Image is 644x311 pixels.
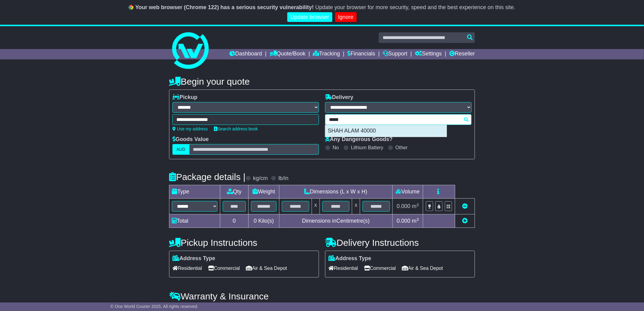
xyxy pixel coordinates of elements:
span: Commercial [208,263,240,273]
td: x [352,199,360,214]
label: Address Type [328,255,371,262]
label: Pickup [172,94,197,101]
span: Air & Sea Depot [246,263,287,273]
a: Financials [348,49,375,59]
typeahead: Please provide city [325,114,472,125]
a: Remove this item [462,203,468,209]
label: kg/cm [253,175,268,182]
a: Quote/Book [270,49,306,59]
span: m [412,203,419,209]
td: Type [169,185,220,199]
sup: 3 [416,217,419,222]
span: Update your browser for more security, speed and the best experience on this site. [315,4,515,10]
td: Total [169,214,220,228]
span: Commercial [364,263,396,273]
a: Reseller [449,49,475,59]
label: Goods Value [172,136,209,143]
h4: Delivery Instructions [325,238,475,248]
a: Ignore [335,12,357,22]
span: m [412,218,419,224]
td: Dimensions in Centimetre(s) [279,214,392,228]
label: Any Dangerous Goods? [325,136,393,143]
h4: Warranty & Insurance [169,291,475,301]
label: Other [395,145,408,150]
label: No [333,145,339,150]
div: SHAH ALAM 40000 [325,125,447,137]
a: Support [383,49,407,59]
a: Settings [415,49,442,59]
sup: 3 [416,203,419,207]
td: Weight [249,185,279,199]
label: Address Type [172,255,215,262]
a: Add new item [462,218,468,224]
td: Volume [392,185,423,199]
h4: Pickup Instructions [169,238,319,248]
label: Lithium Battery [351,145,384,150]
span: 0.000 [397,218,410,224]
a: Tracking [313,49,340,59]
td: Qty [220,185,249,199]
span: Residential [328,263,358,273]
b: Your web browser (Chrome 122) has a serious security vulnerability! [135,4,314,10]
span: 0 [254,218,257,224]
td: Dimensions (L x W x H) [279,185,392,199]
td: 0 [220,214,249,228]
label: AUD [172,144,189,155]
label: lb/in [278,175,288,182]
td: x [312,199,320,214]
h4: Begin your quote [169,76,475,87]
span: Air & Sea Depot [402,263,443,273]
label: Delivery [325,94,353,101]
a: Dashboard [229,49,262,59]
span: © One World Courier 2025. All rights reserved. [110,304,198,309]
span: Residential [172,263,202,273]
a: Search address book [214,126,258,131]
a: Update browser [287,12,332,22]
span: 0.000 [397,203,410,209]
h4: Package details | [169,172,246,182]
a: Use my address [172,126,208,131]
td: Kilo(s) [249,214,279,228]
